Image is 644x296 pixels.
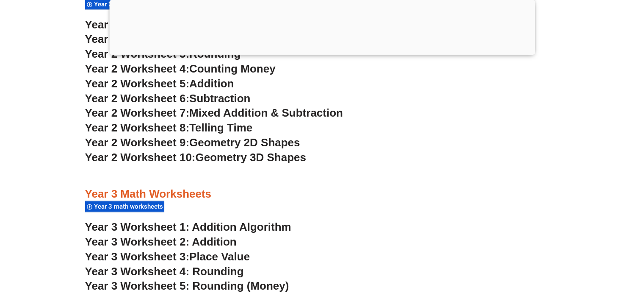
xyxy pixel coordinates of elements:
[85,151,196,164] span: Year 2 Worksheet 10:
[85,136,190,149] span: Year 2 Worksheet 9:
[85,250,190,263] span: Year 3 Worksheet 3:
[85,62,190,75] span: Year 2 Worksheet 4:
[85,92,251,105] a: Year 2 Worksheet 6:Subtraction
[189,62,276,75] span: Counting Money
[85,47,190,60] span: Year 2 Worksheet 3:
[85,151,306,164] a: Year 2 Worksheet 10:Geometry 3D Shapes
[85,33,190,45] span: Year 2 Worksheet 2:
[85,121,190,134] span: Year 2 Worksheet 8:
[85,77,190,90] span: Year 2 Worksheet 5:
[85,221,291,233] a: Year 3 Worksheet 1: Addition Algorithm
[85,77,234,90] a: Year 2 Worksheet 5:Addition
[189,77,234,90] span: Addition
[503,201,644,296] iframe: Chat Widget
[85,18,190,31] span: Year 2 Worksheet 1:
[94,0,166,8] span: Year 2 math worksheets
[189,106,343,119] span: Mixed Addition & Subtraction
[85,201,164,212] div: Year 3 math worksheets
[195,151,306,164] span: Geometry 3D Shapes
[85,136,300,149] a: Year 2 Worksheet 9:Geometry 2D Shapes
[85,106,343,119] a: Year 2 Worksheet 7:Mixed Addition & Subtraction
[189,250,250,263] span: Place Value
[85,18,264,31] a: Year 2 Worksheet 1:Skip Counting
[85,33,250,45] a: Year 2 Worksheet 2:Place Value
[189,92,250,105] span: Subtraction
[85,265,244,278] a: Year 3 Worksheet 4: Rounding
[85,47,241,60] a: Year 2 Worksheet 3:Rounding
[85,279,289,292] a: Year 3 Worksheet 5: Rounding (Money)
[85,235,237,248] a: Year 3 Worksheet 2: Addition
[85,106,190,119] span: Year 2 Worksheet 7:
[189,136,300,149] span: Geometry 2D Shapes
[189,121,252,134] span: Telling Time
[85,250,250,263] a: Year 3 Worksheet 3:Place Value
[94,203,166,210] span: Year 3 math worksheets
[85,187,559,201] h3: Year 3 Math Worksheets
[85,92,190,105] span: Year 2 Worksheet 6:
[85,121,253,134] a: Year 2 Worksheet 8:Telling Time
[85,62,276,75] a: Year 2 Worksheet 4:Counting Money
